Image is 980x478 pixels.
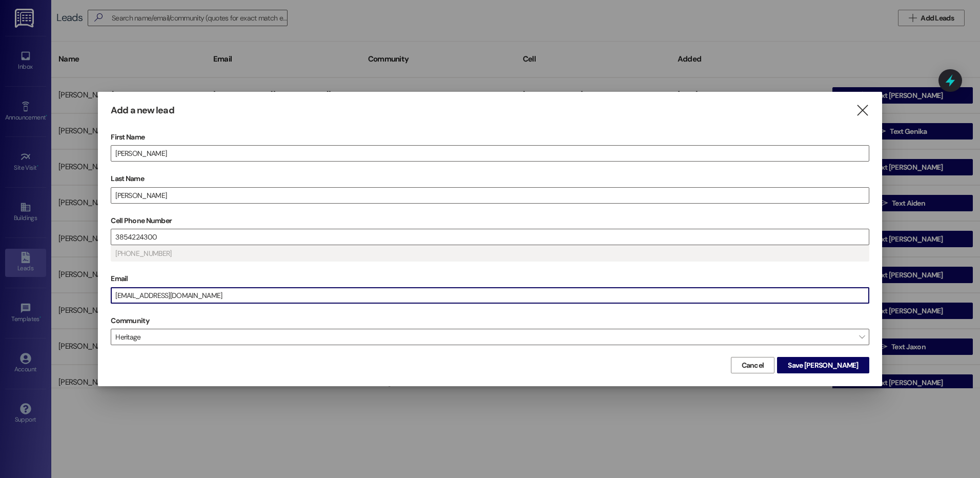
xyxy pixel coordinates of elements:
[111,271,869,287] label: Email
[111,146,869,161] input: e.g. Alex
[731,357,775,373] button: Cancel
[111,129,869,145] label: First Name
[111,105,174,116] h3: Add a new lead
[111,213,869,229] label: Cell Phone Number
[742,360,764,371] span: Cancel
[111,188,869,203] input: e.g. Smith
[777,357,869,373] button: Save [PERSON_NAME]
[111,171,869,187] label: Last Name
[111,313,149,329] label: Community
[855,105,869,116] i: 
[788,360,858,371] span: Save [PERSON_NAME]
[111,329,869,345] span: Heritage
[111,288,869,303] input: e.g. alex@gmail.com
